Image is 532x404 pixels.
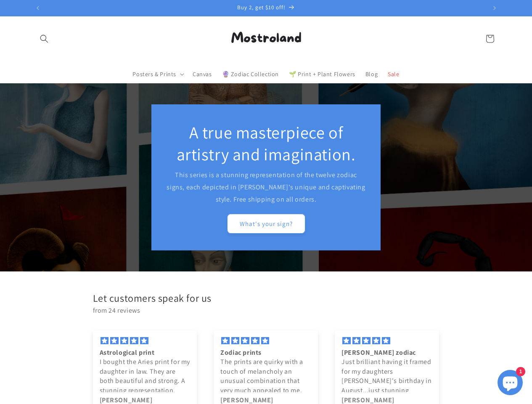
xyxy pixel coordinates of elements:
[93,305,448,317] span: from 24 reviews
[284,65,360,83] a: 🌱 Print + Plant Flowers
[341,357,432,395] p: Just brilliant having it framed for my daughters [PERSON_NAME]'s birthday in August...just stunning
[217,65,284,83] a: 🔮 Zodiac Collection
[35,29,53,48] summary: Search
[220,348,311,357] div: Zodiac prints
[100,357,191,395] p: I bought the Aries print for my daughter in law. They are both beautiful and strong. A stunning r...
[220,337,311,345] div: 5 stars
[93,292,448,305] h2: Let customers speak for us
[193,70,212,78] span: Canvas
[341,348,432,357] div: [PERSON_NAME] zodiac
[237,4,286,11] span: Buy 2, get $10 off!
[383,65,404,83] a: Sale
[166,121,366,165] h2: A true masterpiece of artistry and imagination.
[360,65,383,83] a: Blog
[127,65,188,83] summary: Posters & Prints
[100,337,191,345] div: 5 stars
[214,16,318,61] a: Mostroland
[341,337,432,345] div: 5 stars
[222,70,279,78] span: 🔮 Zodiac Collection
[365,70,378,78] span: Blog
[218,20,315,58] img: Mostroland
[495,370,525,397] inbox-online-store-chat: Shopify online store chat
[100,348,191,357] div: Astrological print
[188,65,217,83] a: Canvas
[289,70,355,78] span: 🌱 Print + Plant Flowers
[166,169,366,205] p: This series is a stunning representation of the twelve zodiac signs, each depicted in [PERSON_NAM...
[388,70,399,78] span: Sale
[227,214,305,234] a: What's your sign?
[132,70,176,78] span: Posters & Prints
